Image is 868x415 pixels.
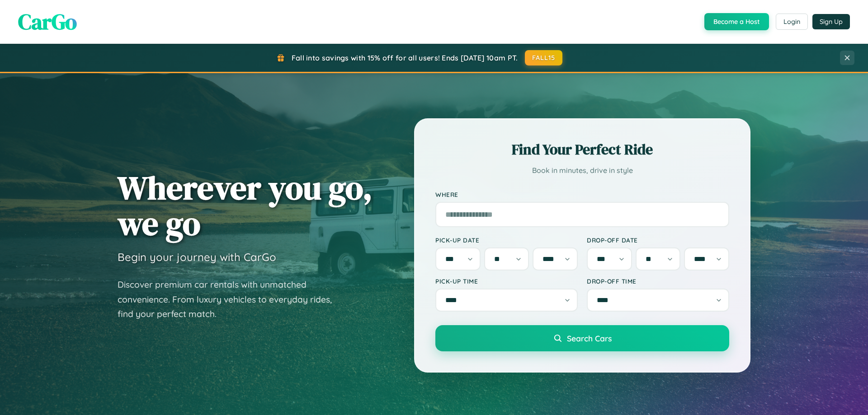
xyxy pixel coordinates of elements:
p: Book in minutes, drive in style [435,164,729,177]
button: Sign Up [812,14,850,29]
span: Search Cars [567,333,612,343]
label: Pick-up Date [435,236,578,244]
p: Discover premium car rentals with unmatched convenience. From luxury vehicles to everyday rides, ... [118,277,344,322]
h3: Begin your journey with CarGo [118,250,276,264]
button: Search Cars [435,325,729,351]
button: Login [776,14,808,30]
label: Pick-up Time [435,277,578,285]
label: Drop-off Time [587,277,729,285]
span: CarGo [18,7,77,37]
span: Fall into savings with 15% off for all users! Ends [DATE] 10am PT. [292,53,518,62]
h1: Wherever you go, we go [118,170,373,241]
label: Where [435,191,729,198]
label: Drop-off Date [587,236,729,244]
button: FALL15 [525,50,563,65]
h2: Find Your Perfect Ride [435,140,729,159]
button: Become a Host [704,13,769,30]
